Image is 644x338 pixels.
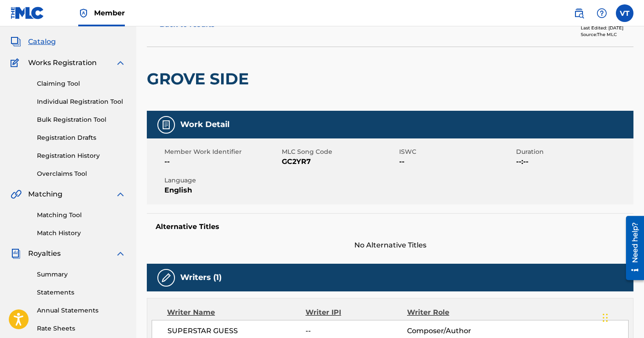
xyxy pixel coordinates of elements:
img: Matching [11,189,22,200]
span: -- [306,326,407,336]
h5: Work Detail [180,120,229,130]
a: Registration History [37,151,126,160]
h5: Alternative Titles [156,222,625,231]
img: Top Rightsholder [78,8,89,18]
h2: GROVE SIDE [147,69,253,89]
span: MLC Song Code [282,147,397,156]
span: Composer/Author [407,326,499,336]
span: ISWC [399,147,514,156]
a: Individual Registration Tool [37,97,126,106]
span: --:-- [516,156,631,167]
span: Matching [28,189,62,200]
a: Registration Drafts [37,133,126,142]
img: Work Detail [161,120,171,130]
span: SUPERSTAR GUESS [167,326,306,336]
img: Writers [161,273,171,283]
div: Help [593,4,611,22]
img: Works Registration [11,58,22,68]
span: Member Work Identifier [164,147,280,156]
div: Source: The MLC [581,31,633,38]
a: Summary [37,270,126,279]
img: MLC Logo [11,7,44,19]
a: Matching Tool [37,211,126,220]
div: Last Edited: [DATE] [581,25,633,31]
div: Writer Name [167,307,306,318]
span: No Alternative Titles [147,240,633,251]
div: Drag [603,305,608,331]
a: Public Search [570,4,588,22]
img: expand [115,58,126,68]
a: CatalogCatalog [11,36,56,47]
iframe: Resource Center [619,212,644,285]
img: Catalog [11,36,21,47]
span: Royalties [28,248,61,259]
div: Writer Role [407,307,499,318]
span: Member [94,8,125,18]
span: Works Registration [28,58,97,68]
div: Writer IPI [306,307,407,318]
iframe: Chat Widget [600,296,644,338]
a: Rate Sheets [37,324,126,333]
span: Duration [516,147,631,156]
span: GC2YR7 [282,156,397,167]
a: Overclaims Tool [37,169,126,178]
img: search [574,8,584,18]
img: expand [115,189,126,200]
a: Annual Statements [37,306,126,315]
a: Bulk Registration Tool [37,115,126,124]
h5: Writers (1) [180,273,222,283]
a: Match History [37,229,126,238]
span: Language [164,176,280,185]
span: -- [164,156,280,167]
span: -- [399,156,514,167]
img: help [597,8,607,18]
img: expand [115,248,126,259]
img: Royalties [11,248,21,259]
a: Claiming Tool [37,79,126,88]
div: User Menu [616,4,633,22]
span: English [164,185,280,196]
span: Catalog [28,36,56,47]
a: Statements [37,288,126,297]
